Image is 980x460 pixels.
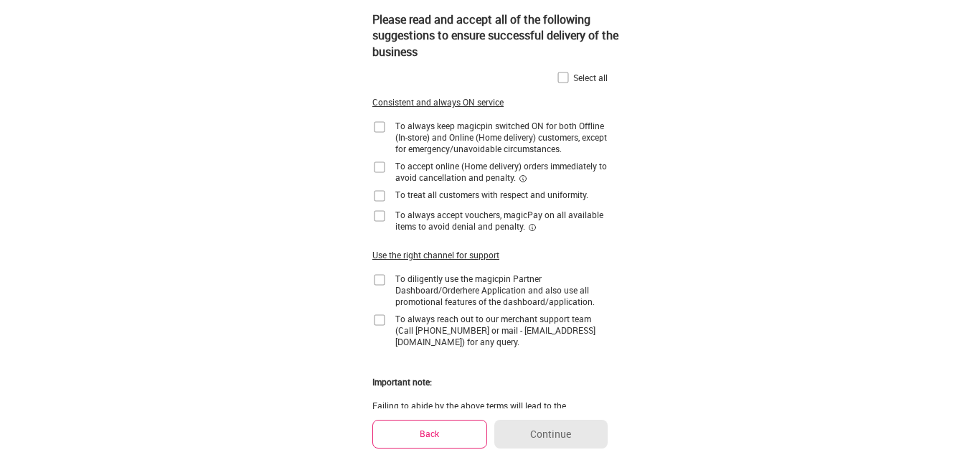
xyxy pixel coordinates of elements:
[395,160,608,183] div: To accept online (Home delivery) orders immediately to avoid cancellation and penalty.
[372,313,387,327] img: home-delivery-unchecked-checkbox-icon.f10e6f61.svg
[494,420,608,449] button: Continue
[528,223,537,232] img: informationCircleBlack.2195f373.svg
[372,120,387,134] img: home-delivery-unchecked-checkbox-icon.f10e6f61.svg
[372,376,432,388] div: Important note:
[556,70,570,85] img: home-delivery-unchecked-checkbox-icon.f10e6f61.svg
[372,209,387,223] img: home-delivery-unchecked-checkbox-icon.f10e6f61.svg
[372,400,608,423] div: Failing to abide by the above terms will lead to the termination of your association with magicpin
[372,249,499,261] div: Use the right channel for support
[573,72,608,83] div: Select all
[395,120,608,154] div: To always keep magicpin switched ON for both Offline (In-store) and Online (Home delivery) custom...
[372,96,504,108] div: Consistent and always ON service
[395,273,608,307] div: To diligently use the magicpin Partner Dashboard/Orderhere Application and also use all promotion...
[395,189,588,200] div: To treat all customers with respect and uniformity.
[372,160,387,174] img: home-delivery-unchecked-checkbox-icon.f10e6f61.svg
[372,189,387,203] img: home-delivery-unchecked-checkbox-icon.f10e6f61.svg
[395,313,608,347] div: To always reach out to our merchant support team (Call [PHONE_NUMBER] or mail - [EMAIL_ADDRESS][D...
[519,174,527,183] img: informationCircleBlack.2195f373.svg
[372,420,487,448] button: Back
[395,209,608,232] div: To always accept vouchers, magicPay on all available items to avoid denial and penalty.
[372,273,387,287] img: home-delivery-unchecked-checkbox-icon.f10e6f61.svg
